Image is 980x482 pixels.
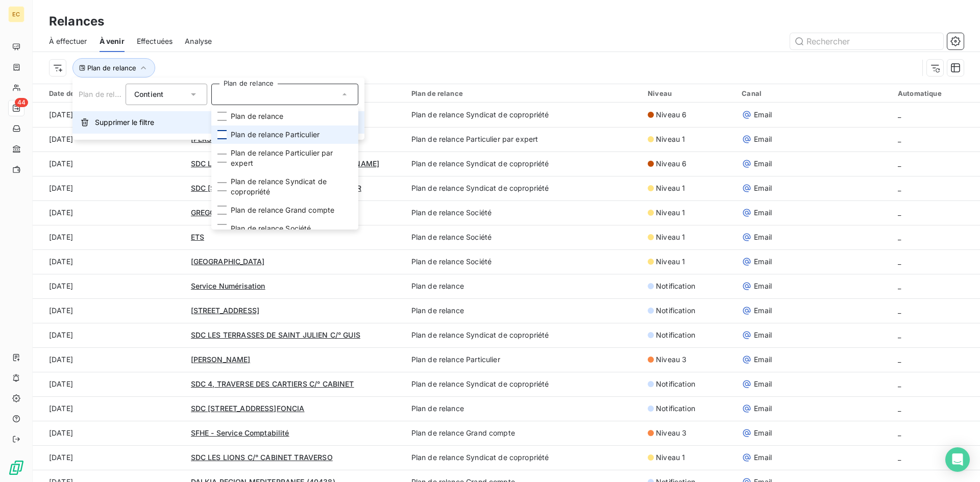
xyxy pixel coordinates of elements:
td: Plan de relance Syndicat de copropriété [405,372,642,396]
td: [DATE] [33,200,185,225]
span: _ [898,208,901,217]
button: Plan de relance [72,58,155,78]
span: _ [898,428,901,437]
td: Plan de relance Syndicat de copropriété [405,323,642,347]
div: EC [8,6,24,22]
span: Plan de relance [87,64,136,72]
td: Plan de relance Particulier [405,347,642,372]
span: Email [754,134,772,144]
td: [DATE] [33,249,185,274]
span: _ [898,233,901,241]
span: Niveau 1 [656,257,685,267]
span: Notification [656,306,695,316]
span: Email [754,281,772,291]
span: Notification [656,403,695,414]
span: Plan de relance [231,111,283,121]
span: Email [754,403,772,414]
span: Email [754,183,772,193]
span: Notification [656,330,695,340]
td: Plan de relance Syndicat de copropriété [405,445,642,470]
span: Email [754,110,772,120]
td: Plan de relance Syndicat de copropriété [405,176,642,200]
span: SFHE - Service Comptabilité [191,428,289,437]
span: Email [754,232,772,242]
span: _ [898,355,901,364]
span: GREGORI PROVENCE [191,208,264,217]
td: Plan de relance Grand compte [405,421,642,445]
span: SDC [STREET_ADDRESS] C/° AGENCE DU PANIER [191,184,361,192]
td: [DATE] [33,274,185,298]
span: _ [898,135,901,143]
span: _ [898,110,901,119]
span: Plan de relance Syndicat de copropriété [231,176,352,197]
span: Email [754,330,772,340]
span: [PERSON_NAME] [191,355,251,364]
input: Rechercher [790,33,943,49]
td: Plan de relance Syndicat de copropriété [405,151,642,176]
span: Email [754,452,772,463]
span: À effectuer [49,36,87,46]
span: SDC 4, TRAVERSE DES CARTIERS C/° CABINET [191,379,354,388]
span: Email [754,379,772,389]
span: Niveau 6 [656,110,687,120]
span: Plan de relance Grand compte [231,205,334,215]
span: _ [898,404,901,413]
span: Niveau 3 [656,354,687,365]
span: Email [754,428,772,438]
td: [DATE] [33,421,185,445]
td: Plan de relance [405,274,642,298]
span: SDC LES TERRASSES DE SAINT JULIEN C/° GUIS [191,331,360,339]
div: Canal [742,89,886,97]
td: [DATE] [33,151,185,176]
span: 44 [15,98,28,107]
span: Plan de relance Société [231,223,311,234]
span: Analyse [185,36,212,46]
span: _ [898,257,901,266]
span: Niveau 1 [656,208,685,218]
span: Notification [656,379,695,389]
span: Niveau 6 [656,159,687,169]
span: Service Numérisation [191,282,265,290]
td: [DATE] [33,347,185,372]
td: [DATE] [33,176,185,200]
span: Supprimer le filtre [95,117,154,128]
span: Email [754,306,772,316]
span: ETS [191,233,204,241]
td: Plan de relance Société [405,225,642,249]
span: _ [898,184,901,192]
span: _ [898,331,901,339]
td: Plan de relance Particulier par expert [405,127,642,151]
td: [DATE] [33,225,185,249]
td: Plan de relance Société [405,200,642,225]
span: _ [898,453,901,462]
td: [DATE] [33,298,185,323]
span: Niveau 1 [656,134,685,144]
span: SDC [STREET_ADDRESS]FONCIA [191,404,305,413]
td: [DATE] [33,372,185,396]
div: Date de relance [49,89,179,98]
img: Logo LeanPay [8,460,24,476]
span: Email [754,208,772,218]
span: Plan de relance Particulier par expert [231,148,352,168]
span: À venir [100,36,125,46]
td: [DATE] [33,103,185,127]
span: [STREET_ADDRESS] [191,306,259,315]
button: Supprimer le filtre [72,111,364,134]
span: Plan de relance [79,90,131,98]
span: _ [898,306,901,315]
div: Niveau [648,89,729,97]
div: Open Intercom Messenger [945,447,970,472]
td: [DATE] [33,396,185,421]
td: [DATE] [33,127,185,151]
span: _ [898,379,901,388]
td: Plan de relance Syndicat de copropriété [405,103,642,127]
span: Plan de relance Particulier [231,130,320,140]
span: [GEOGRAPHIC_DATA] [191,257,265,266]
span: Niveau 1 [656,452,685,463]
span: Email [754,257,772,267]
td: Plan de relance [405,396,642,421]
td: [DATE] [33,323,185,347]
div: Automatique [898,89,974,97]
span: SDC LES LIONS C/° CABINET TRAVERSO [191,453,333,462]
span: Niveau 3 [656,428,687,438]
